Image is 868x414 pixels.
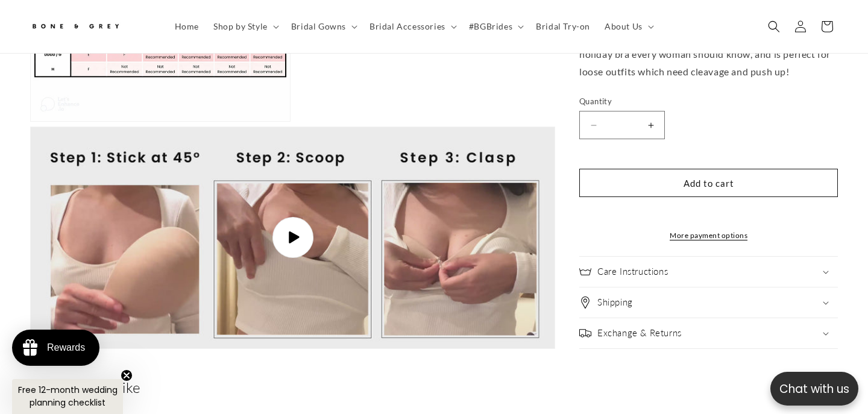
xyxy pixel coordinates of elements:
button: Add to cart [579,169,838,197]
summary: Bridal Accessories [362,14,462,39]
h2: Exchange & Returns [597,327,682,339]
summary: Care Instructions [579,257,838,287]
span: Shop by Style [213,21,268,32]
a: Bone and Grey Bridal [26,12,156,41]
summary: #BGBrides [462,14,529,39]
summary: Shop by Style [206,14,284,39]
span: About Us [605,21,643,32]
img: Bone and Grey Bridal [30,17,121,37]
span: Home [175,21,199,32]
span: Bridal Gowns [291,21,346,32]
summary: About Us [597,14,659,39]
span: Free 12-month wedding planning checklist [18,384,118,409]
span: #BGBrides [469,21,512,32]
h2: Care Instructions [597,266,668,278]
button: Write a review [728,18,808,39]
p: Chat with us [770,380,858,398]
span: Bridal Try-on [536,21,590,32]
a: More payment options [579,230,838,241]
h2: You may also like [30,378,838,397]
button: Open chatbox [770,372,858,406]
a: Bridal Try-on [529,14,597,39]
div: Rewards [47,342,85,353]
summary: Search [761,13,787,40]
div: Free 12-month wedding planning checklistClose teaser [12,379,123,414]
summary: Shipping [579,287,838,318]
summary: Exchange & Returns [579,318,838,348]
label: Quantity [579,95,838,107]
img: BOOMBA Magic Padded Sticky Bra | Bone & Grey Bridal | Wedding Bra Accessories Padded Adhesive Ins... [31,127,555,348]
button: Close teaser [121,369,133,381]
a: Write a review [80,69,133,78]
a: Home [168,14,206,39]
summary: Bridal Gowns [284,14,362,39]
h2: Shipping [597,296,633,309]
span: Bridal Accessories [370,21,445,32]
